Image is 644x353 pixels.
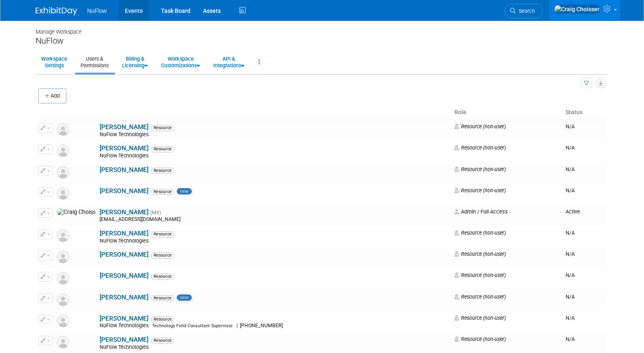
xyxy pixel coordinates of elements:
[151,189,174,195] span: Resource
[454,145,506,151] span: Resource (non-user)
[177,188,192,195] span: new
[36,52,73,72] a: WorkspaceSettings
[566,294,575,300] span: N/A
[36,7,77,15] img: ExhibitDay
[75,52,114,72] a: Users &Permissions
[100,187,149,195] a: [PERSON_NAME]
[57,230,69,242] img: Resource
[100,272,149,279] a: [PERSON_NAME]
[38,88,66,103] button: Add
[237,323,238,328] span: |
[100,208,149,216] a: [PERSON_NAME]
[454,336,506,342] span: Resource (non-user)
[57,272,69,284] img: Resource
[151,316,174,322] span: Resource
[566,272,575,278] span: N/A
[100,294,149,301] a: [PERSON_NAME]
[516,8,535,14] span: Search
[151,231,174,237] span: Resource
[151,338,174,343] span: Resource
[177,294,192,301] span: new
[454,230,506,236] span: Resource (non-user)
[100,153,151,159] span: NuFlow Technologies
[36,36,608,46] div: NuFlow
[150,210,161,216] span: (Me)
[152,323,233,328] span: Technology Field Consultant Supervisor
[100,315,149,322] a: [PERSON_NAME]
[100,166,149,174] a: [PERSON_NAME]
[151,168,174,174] span: Resource
[100,216,449,223] div: [EMAIL_ADDRESS][DOMAIN_NAME]
[454,272,506,278] span: Resource (non-user)
[100,145,149,152] a: [PERSON_NAME]
[57,145,69,157] img: Resource
[57,123,69,136] img: Resource
[100,344,151,350] span: NuFlow Technologies
[554,5,600,14] img: Craig Choisser
[57,251,69,263] img: Resource
[100,323,151,328] span: NuFlow Technologies
[36,21,608,36] div: Manage Workspace
[151,125,174,131] span: Resource
[156,52,205,72] a: WorkspaceCustomizations
[57,208,95,216] img: Craig Choisser
[566,166,575,172] span: N/A
[57,294,69,306] img: Resource
[566,251,575,257] span: N/A
[562,105,606,120] th: Status
[87,7,107,14] span: NuFlow
[566,145,575,151] span: N/A
[505,4,543,18] a: Search
[100,336,149,343] a: [PERSON_NAME]
[454,251,506,257] span: Resource (non-user)
[100,238,151,244] span: NuFlow Technologies
[566,187,575,194] span: N/A
[454,294,506,300] span: Resource (non-user)
[151,146,174,152] span: Resource
[151,295,174,301] span: Resource
[454,208,508,215] span: Admin / Full Access
[238,323,285,328] span: [PHONE_NUMBER]
[151,274,174,279] span: Resource
[151,252,174,258] span: Resource
[100,132,151,137] span: NuFlow Technologies
[566,123,575,130] span: N/A
[454,166,506,172] span: Resource (non-user)
[454,315,506,321] span: Resource (non-user)
[57,315,69,327] img: Resource
[454,123,506,130] span: Resource (non-user)
[454,187,506,194] span: Resource (non-user)
[208,52,250,72] a: API &Integrations
[57,187,69,200] img: Resource
[57,166,69,179] img: Resource
[451,105,562,120] th: Role
[566,315,575,321] span: N/A
[57,336,69,348] img: Resource
[100,251,149,258] a: [PERSON_NAME]
[566,336,575,342] span: N/A
[566,208,580,215] span: Active
[566,230,575,236] span: N/A
[117,52,153,72] a: Billing &Licensing
[100,230,149,237] a: [PERSON_NAME]
[100,123,149,131] a: [PERSON_NAME]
